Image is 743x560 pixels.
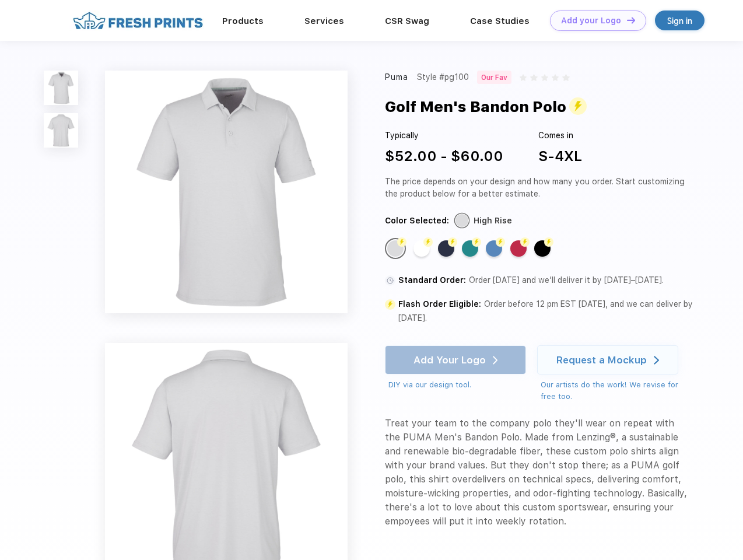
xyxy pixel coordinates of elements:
[388,379,526,391] div: DIY via our design tool.
[398,299,693,323] span: Order before 12 pm EST [DATE], and we can deliver by [DATE].
[385,96,587,118] div: Golf Men's Bandon Polo
[561,16,621,26] div: Add your Logo
[538,129,582,142] div: Comes in
[474,215,512,227] div: High Rise
[552,74,559,81] img: gray_star.svg
[385,129,503,142] div: Typically
[544,237,553,247] img: flash color
[477,71,511,84] div: Our Fav
[385,215,449,227] div: Color Selected:
[44,71,78,105] img: func=resize&h=100
[385,146,503,167] div: $52.00 - $60.00
[397,237,406,247] img: flash color
[387,240,404,257] div: High Rise
[385,176,689,200] div: The price depends on your design and how many you order. Start customizing the product below for ...
[569,97,587,115] img: flash_active_toggle.svg
[541,74,548,81] img: gray_star.svg
[655,10,705,30] a: Sign in
[398,299,481,309] span: Flash Order Eligible:
[520,74,527,81] img: gray_star.svg
[654,356,659,365] img: white arrow
[417,71,469,84] div: Style #pg100
[44,113,78,148] img: func=resize&h=100
[627,17,635,23] img: DT
[385,416,689,528] div: Treat your team to the company polo they'll wear on repeat with the PUMA Men's Bandon Polo. Made ...
[530,74,537,81] img: gray_star.svg
[667,14,692,27] div: Sign in
[385,299,395,310] img: standard order
[486,240,502,257] div: Lake Blue
[541,379,689,402] div: Our artists do the work! We revise for free too.
[556,354,647,366] div: Request a Mockup
[385,275,395,286] img: standard order
[105,71,348,313] img: func=resize&h=640
[510,240,527,257] div: Ski Patrol
[438,240,454,257] div: Navy Blazer
[423,237,433,247] img: flash color
[385,71,409,84] div: Puma
[69,10,206,31] img: fo%20logo%202.webp
[496,237,505,247] img: flash color
[520,237,530,247] img: flash color
[222,16,264,26] a: Products
[538,146,582,167] div: S-4XL
[562,74,569,81] img: gray_star.svg
[413,240,430,257] div: Bright White
[472,237,481,247] img: flash color
[398,275,466,285] span: Standard Order:
[462,240,478,257] div: Green Lagoon
[469,275,664,285] span: Order [DATE] and we’ll deliver it by [DATE]–[DATE].
[534,240,551,257] div: Puma Black
[448,237,457,247] img: flash color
